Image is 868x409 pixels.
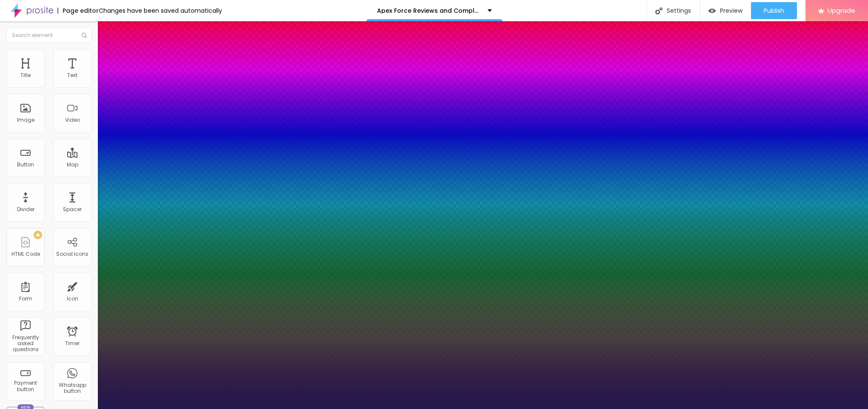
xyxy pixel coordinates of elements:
div: Frequently asked questions [9,335,42,353]
input: Search element [6,28,91,43]
div: Text [67,72,77,78]
p: Apex Force Reviews and Complaints [377,8,481,14]
div: Timer [65,340,80,346]
div: HTML Code [11,251,40,257]
div: Title [20,72,31,78]
div: Whatsapp button [55,382,89,395]
button: Publish [751,2,797,19]
div: Button [17,162,34,168]
div: Social Icons [56,251,89,257]
div: Image [17,117,34,123]
div: Map [67,162,78,168]
div: Page editor [57,8,99,14]
div: Video [65,117,80,123]
div: Payment button [9,380,42,392]
span: Upgrade [828,7,855,14]
span: Publish [764,7,784,14]
img: view-1.svg [708,7,716,14]
div: Divider [17,206,34,212]
div: Changes have been saved automatically [99,8,222,14]
div: Spacer [63,206,82,212]
img: Icone [82,33,87,38]
span: Preview [720,7,742,14]
img: Icone [655,7,662,14]
div: Icon [67,296,78,302]
div: Form [19,296,32,302]
button: Preview [700,2,751,19]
